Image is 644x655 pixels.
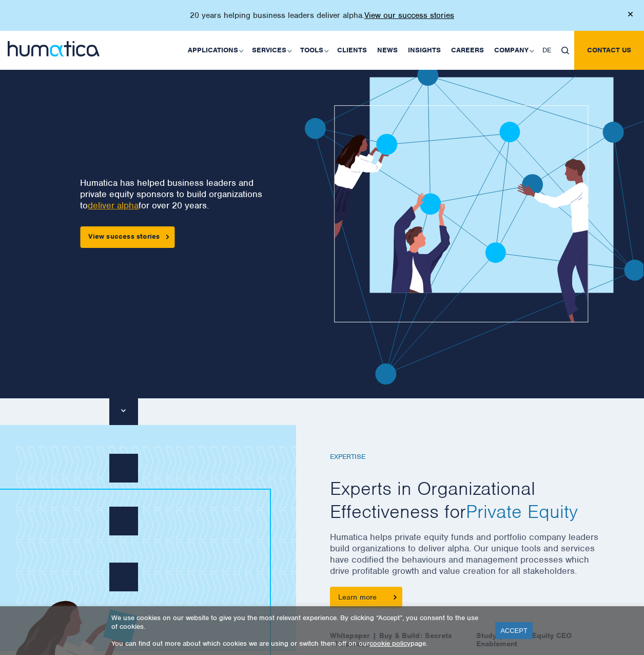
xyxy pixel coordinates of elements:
a: Services [247,31,295,70]
a: News [372,31,403,70]
a: View our success stories [364,10,454,21]
a: DE [537,31,556,70]
img: arrowicon [394,595,397,600]
a: Clients [332,31,372,70]
p: Humatica has helped business leaders and private equity sponsors to build organizations to for ov... [80,177,267,211]
p: We use cookies on our website to give you the most relevant experience. By clicking “Accept”, you... [111,613,482,631]
a: Tools [295,31,332,70]
h2: Experts in Organizational Effectiveness for [330,477,607,524]
a: Careers [446,31,489,70]
span: DE [542,46,551,54]
span: Private Equity [466,499,578,523]
img: logo [8,41,100,56]
a: Contact us [574,31,644,70]
p: Humatica helps private equity funds and portfolio company leaders build organizations to deliver ... [330,531,607,587]
img: arrowicon [166,235,169,239]
a: Company [489,31,537,70]
a: Learn more [330,587,402,608]
img: downarrow [121,409,126,412]
img: search_icon [561,47,569,54]
a: deliver alpha [88,200,139,211]
a: cookie policy [369,639,411,648]
p: 20 years helping business leaders deliver alpha. [190,10,454,21]
h6: EXPERTISE [330,453,607,461]
a: ACCEPT [495,622,533,639]
p: You can find out more about which cookies we are using or switch them off on our page. [111,639,482,648]
a: Applications [183,31,247,70]
a: Insights [403,31,446,70]
a: View success stories [80,226,174,248]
